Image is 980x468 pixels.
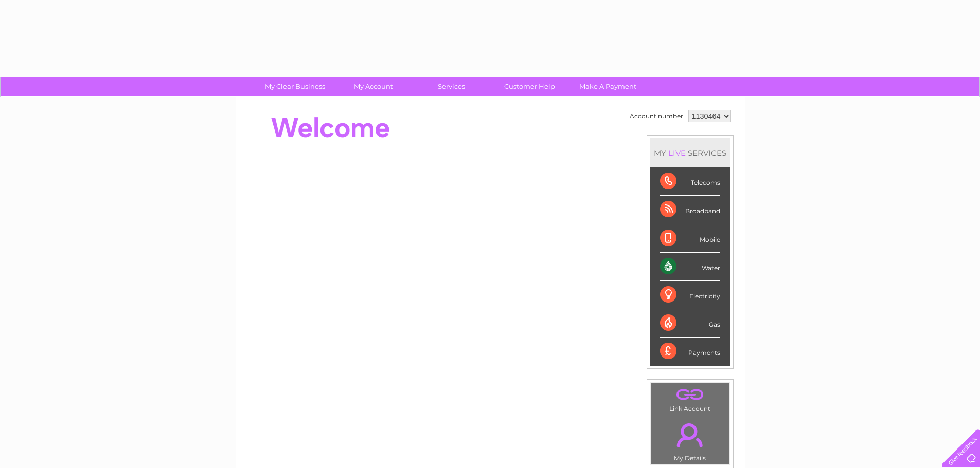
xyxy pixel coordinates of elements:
[565,77,650,96] a: Make A Payment
[666,148,688,158] div: LIVE
[650,383,730,415] td: Link Account
[653,417,727,453] a: .
[660,196,720,224] div: Broadband
[660,224,720,253] div: Mobile
[487,77,572,96] a: Customer Help
[660,167,720,196] div: Telecoms
[253,77,337,96] a: My Clear Business
[650,138,730,167] div: MY SERVICES
[409,77,494,96] a: Services
[627,107,686,125] td: Account number
[660,253,720,281] div: Water
[650,415,730,465] td: My Details
[660,281,720,309] div: Electricity
[653,386,727,404] a: .
[331,77,416,96] a: My Account
[660,338,720,365] div: Payments
[660,309,720,338] div: Gas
